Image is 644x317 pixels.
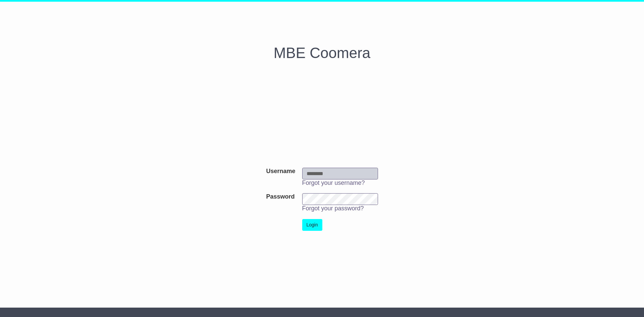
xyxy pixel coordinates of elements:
[154,45,490,61] h1: MBE Coomera
[302,219,322,231] button: Login
[266,168,295,175] label: Username
[302,205,364,212] a: Forgot your password?
[266,193,294,201] label: Password
[302,179,365,186] a: Forgot your username?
